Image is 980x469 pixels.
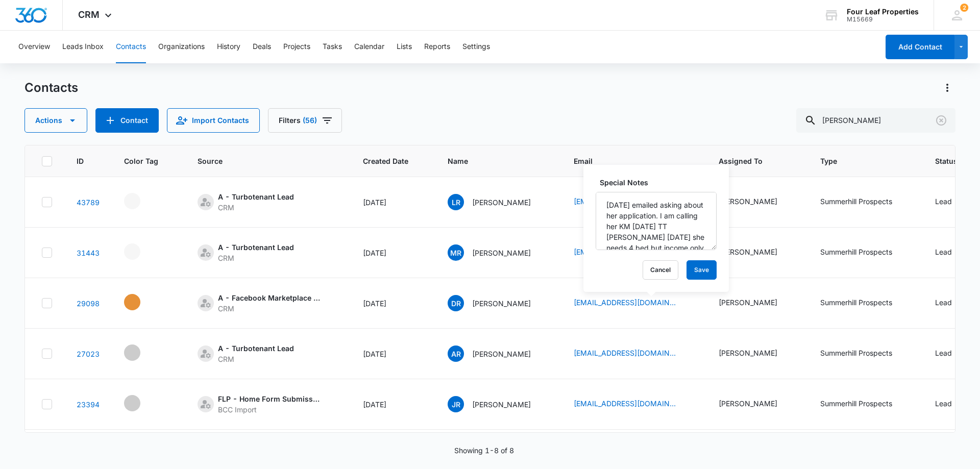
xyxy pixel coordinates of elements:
[935,196,970,208] div: Status - Lead - Select to Edit Field
[820,398,892,409] div: Summerhill Prospects
[472,399,531,410] p: [PERSON_NAME]
[574,297,694,309] div: Email - dawnr086@gmail.com dawnr086@gmail.com - Select to Edit Field
[424,31,450,63] button: Reports
[198,292,338,314] div: Source - [object Object] - Select to Edit Field
[820,348,911,360] div: Type - Summerhill Prospects - Select to Edit Field
[218,242,294,253] div: A - Turbotenant Lead
[719,246,796,259] div: Assigned To - Kelly Mursch - Select to Edit Field
[167,108,260,133] button: Import Contacts
[116,31,146,63] button: Contacts
[935,297,970,309] div: Status - Lead - Select to Edit Field
[77,249,100,257] a: Navigate to contact details page for Mitchell Rogers
[847,8,919,16] div: account name
[77,198,100,207] a: Navigate to contact details page for Linda Rogers
[198,343,312,364] div: Source - [object Object] - Select to Edit Field
[218,292,320,303] div: A - Facebook Marketplace or Reels
[448,345,464,362] span: AR
[218,343,294,354] div: A - Turbotenant Lead
[218,303,320,314] div: CRM
[935,348,952,358] div: Lead
[354,31,384,63] button: Calendar
[124,294,159,310] div: - - Select to Edit Field
[960,4,968,12] div: notifications count
[820,246,911,259] div: Type - Summerhill Prospects - Select to Edit Field
[448,396,464,412] span: JR
[643,260,678,280] button: Cancel
[62,31,104,63] button: Leads Inbox
[574,196,676,207] a: [EMAIL_ADDRESS][DOMAIN_NAME]
[303,117,317,124] span: (56)
[820,196,911,208] div: Type - Summerhill Prospects - Select to Edit Field
[363,349,423,359] div: [DATE]
[574,398,694,410] div: Email - jessicamelanie79@mail.comgmail.com - Select to Edit Field
[363,197,423,208] div: [DATE]
[574,246,694,259] div: Email - SAMROGERS221@GMAIL.COM - Select to Edit Field
[820,297,911,309] div: Type - Summerhill Prospects - Select to Edit Field
[397,31,412,63] button: Lists
[719,297,777,308] div: [PERSON_NAME]
[253,31,271,63] button: Deals
[574,297,676,308] a: [EMAIL_ADDRESS][DOMAIN_NAME] [EMAIL_ADDRESS][DOMAIN_NAME]
[719,297,796,309] div: Assigned To - Kelly Mursch - Select to Edit Field
[574,348,694,360] div: Email - loveyqueenlove0707@gmail.com - Select to Edit Field
[600,177,721,188] label: Special Notes
[462,31,490,63] button: Settings
[687,260,717,280] button: Save
[935,246,970,259] div: Status - Lead - Select to Edit Field
[268,108,342,133] button: Filters
[719,348,777,358] div: [PERSON_NAME]
[574,398,676,409] a: [EMAIL_ADDRESS][DOMAIN_NAME]
[363,298,423,309] div: [DATE]
[124,344,159,361] div: - - Select to Edit Field
[847,16,919,23] div: account id
[448,244,464,261] span: MR
[448,244,549,261] div: Name - Mitchell Rogers - Select to Edit Field
[218,393,320,404] div: FLP - Home Form Submission
[448,345,549,362] div: Name - Alysha Rogers - Select to Edit Field
[218,354,294,364] div: CRM
[363,399,423,410] div: [DATE]
[448,194,549,210] div: Name - Linda Rogers - Select to Edit Field
[77,156,85,166] span: ID
[124,156,158,166] span: Color Tag
[363,156,408,166] span: Created Date
[935,246,952,257] div: Lead
[95,108,159,133] button: Add Contact
[933,112,949,129] button: Clear
[472,248,531,258] p: [PERSON_NAME]
[24,80,78,95] h1: Contacts
[18,31,50,63] button: Overview
[939,80,955,96] button: Actions
[596,192,717,250] textarea: [DATE] emailed asking about her application. I am calling her KM [DATE] TT [PERSON_NAME] [DATE] s...
[935,398,970,410] div: Status - Lead - Select to Edit Field
[77,299,100,308] a: Navigate to contact details page for Dawn Rogers
[574,348,676,358] a: [EMAIL_ADDRESS][DOMAIN_NAME]
[796,108,955,133] input: Search Contacts
[719,398,796,410] div: Assigned To - Kelly Mursch - Select to Edit Field
[124,243,159,260] div: - - Select to Edit Field
[198,393,338,415] div: Source - [object Object] - Select to Edit Field
[218,253,294,263] div: CRM
[218,202,294,213] div: CRM
[574,196,694,208] div: Email - rogersl585@gmail.com - Select to Edit Field
[448,194,464,210] span: LR
[124,193,159,209] div: - - Select to Edit Field
[448,156,534,166] span: Name
[218,404,320,415] div: BCC Import
[78,9,100,20] span: CRM
[820,156,896,166] span: Type
[574,156,679,166] span: Email
[124,395,159,411] div: - - Select to Edit Field
[574,246,676,257] a: [EMAIL_ADDRESS][DOMAIN_NAME]
[158,31,205,63] button: Organizations
[820,196,892,207] div: Summerhill Prospects
[820,297,892,308] div: Summerhill Prospects
[217,31,240,63] button: History
[77,400,100,409] a: Navigate to contact details page for Jessica Rogers
[198,191,312,213] div: Source - [object Object] - Select to Edit Field
[363,248,423,258] div: [DATE]
[448,295,549,311] div: Name - Dawn Rogers - Select to Edit Field
[323,31,342,63] button: Tasks
[935,156,958,166] span: Status
[719,398,777,409] div: [PERSON_NAME]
